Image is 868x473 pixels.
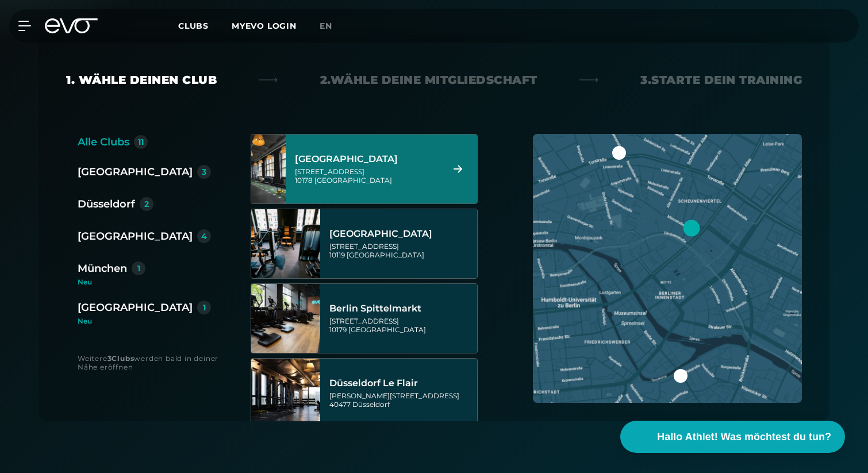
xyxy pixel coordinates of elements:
[251,284,320,353] img: Berlin Spittelmarkt
[620,421,845,453] button: Hallo Athlet! Was möchtest du tun?
[533,134,802,403] img: map
[78,279,220,286] div: Neu
[78,196,135,212] div: Düsseldorf
[202,168,206,176] div: 3
[329,391,474,409] div: [PERSON_NAME][STREET_ADDRESS] 40477 Düsseldorf
[78,260,127,276] div: München
[295,167,439,184] div: [STREET_ADDRESS] 10178 [GEOGRAPHIC_DATA]
[329,242,474,259] div: [STREET_ADDRESS] 10119 [GEOGRAPHIC_DATA]
[234,134,303,203] img: Berlin Alexanderplatz
[320,72,537,88] div: 2. Wähle deine Mitgliedschaft
[251,359,320,428] img: Düsseldorf Le Flair
[66,72,217,88] div: 1. Wähle deinen Club
[251,209,320,278] img: Berlin Rosenthaler Platz
[107,354,112,363] strong: 3
[112,354,134,363] strong: Clubs
[78,318,211,325] div: Neu
[203,303,206,312] div: 1
[178,20,232,31] a: Clubs
[178,21,209,31] span: Clubs
[201,232,207,240] div: 4
[329,317,474,334] div: [STREET_ADDRESS] 10179 [GEOGRAPHIC_DATA]
[320,21,332,31] span: en
[657,429,831,445] span: Hallo Athlet! Was möchtest du tun?
[640,72,802,88] div: 3. Starte dein Training
[295,153,439,165] div: [GEOGRAPHIC_DATA]
[144,200,149,208] div: 2
[329,228,474,240] div: [GEOGRAPHIC_DATA]
[320,20,346,33] a: en
[232,21,297,31] a: MYEVO LOGIN
[138,138,144,146] div: 11
[78,299,193,316] div: [GEOGRAPHIC_DATA]
[78,354,228,371] div: Weitere werden bald in deiner Nähe eröffnen
[78,134,129,150] div: Alle Clubs
[329,378,474,389] div: Düsseldorf Le Flair
[78,228,193,244] div: [GEOGRAPHIC_DATA]
[137,264,140,272] div: 1
[329,303,474,314] div: Berlin Spittelmarkt
[78,164,193,180] div: [GEOGRAPHIC_DATA]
